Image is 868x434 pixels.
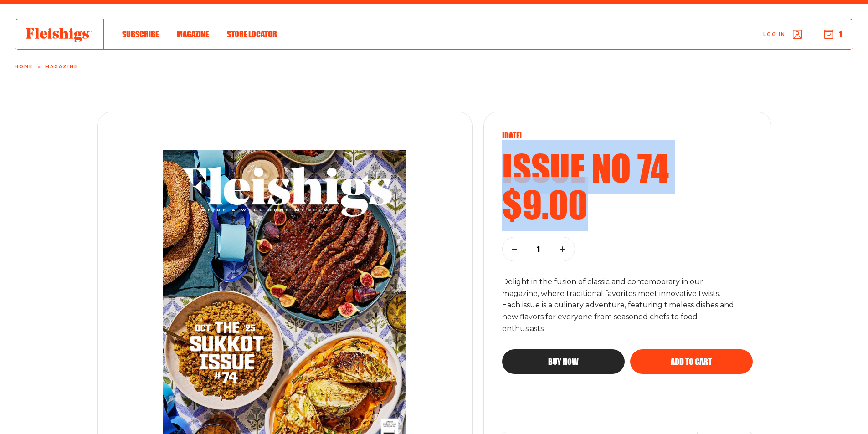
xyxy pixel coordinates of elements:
span: Subscribe [122,29,159,39]
span: Add to cart [671,357,712,366]
button: Add to cart [630,349,753,374]
button: Buy now [502,349,625,374]
button: 1 [824,29,842,39]
p: [DATE] [502,130,753,140]
span: Magazine [177,29,209,39]
p: Delight in the fusion of classic and contemporary in our magazine, where traditional favorites me... [502,276,737,335]
a: Subscribe [122,28,159,40]
h2: Issue no 74 [502,149,753,186]
a: Magazine [45,64,78,70]
p: 1 [533,244,544,254]
a: Store locator [227,28,277,40]
a: Magazine [177,28,209,40]
span: Store locator [227,29,277,39]
h2: $9.00 [502,186,753,222]
a: Home [15,64,33,70]
span: Log in [763,31,786,38]
span: Buy now [548,357,579,366]
a: Log in [763,30,802,39]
